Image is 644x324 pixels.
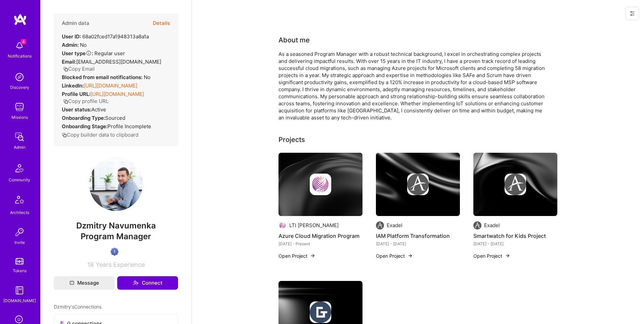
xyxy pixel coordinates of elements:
[54,221,178,231] span: Dzmitry Navumenka
[89,157,143,211] img: User Avatar
[62,74,151,81] div: No
[505,253,510,258] img: arrow-right
[473,231,557,240] h4: Smartwatch for Kids Project
[473,252,510,259] button: Open Project
[13,39,26,52] img: bell
[13,13,27,26] img: logo
[54,276,115,290] button: Message
[376,221,384,229] img: Company logo
[376,252,413,259] button: Open Project
[62,50,125,57] div: Regular user
[310,174,331,195] img: Company logo
[108,123,151,130] span: Profile Incomplete
[62,33,81,40] strong: User ID:
[84,82,137,89] a: [URL][DOMAIN_NAME]
[63,67,68,72] i: icon Copy
[11,114,28,121] div: Missions
[14,144,26,151] div: Admin
[62,42,79,48] strong: Admin:
[13,70,26,84] img: discovery
[63,65,95,72] button: Copy Email
[91,106,106,113] span: Active
[13,267,27,274] div: Tokens
[484,222,500,229] div: Exadel
[54,303,101,310] span: Dzmitry's Connections
[62,33,149,40] div: 68a02fced17a1948313a8a1a
[278,240,362,247] div: [DATE] - Present
[133,280,139,286] i: icon Connect
[3,297,36,304] div: [DOMAIN_NAME]
[473,153,557,216] img: cover
[86,50,92,56] i: Help
[153,13,170,33] button: Details
[11,193,28,209] img: Architects
[62,74,144,80] strong: Blocked from email notifications:
[117,276,178,290] button: Connect
[278,252,315,259] button: Open Project
[13,130,26,144] img: admin teamwork
[63,98,109,105] button: Copy profile URL
[407,253,413,258] img: arrow-right
[278,35,310,45] div: About me
[70,281,74,285] i: icon Mail
[13,100,26,114] img: teamwork
[278,153,362,216] img: cover
[278,135,305,145] div: Projects
[387,222,402,229] div: Exadel
[13,225,26,239] img: Invite
[10,209,29,216] div: Architects
[278,231,362,240] h4: Azure Cloud Migration Program
[13,284,26,297] img: guide book
[310,301,331,323] img: Company logo
[407,174,429,195] img: Company logo
[62,123,108,130] strong: Onboarding Stage:
[90,91,144,97] a: [URL][DOMAIN_NAME]
[62,131,138,138] button: Copy builder data to clipboard
[278,50,547,121] div: As a seasoned Program Manager with a robust technical background, I excel in orchestrating comple...
[62,50,93,57] strong: User type :
[473,221,481,229] img: Company logo
[96,261,145,268] span: Years Experience
[15,258,24,264] img: tokens
[376,231,460,240] h4: IAM Platform Transformation
[62,106,91,113] strong: User status:
[278,221,287,229] img: Company logo
[62,41,87,48] div: No
[376,153,460,216] img: cover
[14,239,25,246] div: Invite
[62,115,105,121] strong: Onboarding Type:
[376,240,460,247] div: [DATE] - [DATE]
[11,160,28,176] img: Community
[505,174,526,195] img: Company logo
[62,82,84,89] strong: LinkedIn:
[10,84,29,91] div: Discovery
[62,133,67,138] i: icon Copy
[62,59,76,65] strong: Email:
[21,39,26,44] span: 4
[62,20,89,26] h4: Admin data
[111,248,119,256] img: High Potential User
[9,176,30,183] div: Community
[105,115,125,121] span: sourced
[473,240,557,247] div: [DATE] - [DATE]
[8,52,32,60] div: Notifications
[76,59,161,65] span: [EMAIL_ADDRESS][DOMAIN_NAME]
[81,231,151,241] span: Program Manager
[310,253,315,258] img: arrow-right
[87,261,94,268] span: 18
[289,222,339,229] div: LTI [PERSON_NAME]
[62,91,90,97] strong: Profile URL:
[63,99,68,104] i: icon Copy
